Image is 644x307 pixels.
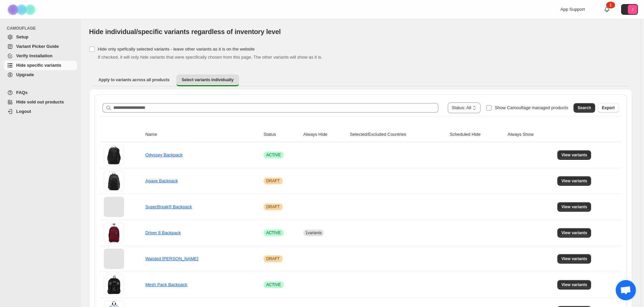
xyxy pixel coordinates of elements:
[16,109,31,114] span: Logout
[16,34,28,39] span: Setup
[145,204,192,209] a: SuperBreak® Backpack
[4,107,77,116] a: Logout
[561,178,587,184] span: View variants
[604,6,610,13] a: 1
[262,127,301,142] th: Status
[266,178,280,184] span: DRAFT
[16,53,53,58] span: Verify Installation
[598,103,619,113] button: Export
[578,105,591,111] span: Search
[557,202,591,212] button: View variants
[606,2,615,8] div: 1
[176,74,239,86] button: Select variants individually
[16,90,28,95] span: FAQs
[628,5,637,14] span: Avatar with initials J
[557,228,591,238] button: View variants
[4,51,77,61] a: Verify Installation
[182,77,234,83] span: Select variants individually
[301,127,348,142] th: Always Hide
[348,127,448,142] th: Selected/Excluded Countries
[4,32,77,42] a: Setup
[616,280,636,300] div: Open chat
[505,127,555,142] th: Always Show
[632,7,634,11] text: J
[7,26,78,31] span: CAMOUFLAGE
[4,42,77,51] a: Variant Picker Guide
[495,105,568,110] span: Show Camouflage managed products
[574,103,595,113] button: Search
[98,77,170,83] span: Apply to variants across all products
[448,127,506,142] th: Scheduled Hide
[266,152,281,158] span: ACTIVE
[266,230,281,236] span: ACTIVE
[145,230,181,235] a: Driver 8 Backpack
[16,44,59,49] span: Variant Picker Guide
[145,256,198,261] a: Waisted [PERSON_NAME]
[145,282,187,287] a: Mesh Pack Backpack
[557,150,591,160] button: View variants
[16,99,64,104] span: Hide sold out products
[5,0,39,19] img: Camouflage
[560,7,585,12] span: App Support
[89,28,281,35] span: Hide individual/specific variants regardless of inventory level
[561,230,587,236] span: View variants
[305,231,322,235] span: 1 variants
[98,55,322,60] span: If checked, it will only hide variants that were specifically chosen from this page. The other va...
[145,152,183,157] a: Odyssey Backpack
[621,4,638,15] button: Avatar with initials J
[4,61,77,70] a: Hide specific variants
[4,70,77,80] a: Upgrade
[561,282,587,287] span: View variants
[557,280,591,289] button: View variants
[557,254,591,264] button: View variants
[561,204,587,210] span: View variants
[4,97,77,107] a: Hide sold out products
[143,127,262,142] th: Name
[4,88,77,97] a: FAQs
[16,72,34,77] span: Upgrade
[602,105,615,111] span: Export
[557,176,591,186] button: View variants
[145,178,178,183] a: Agave Backpack
[561,152,587,158] span: View variants
[98,47,255,52] span: Hide only spefically selected variants - leave other variants as it is on the website
[266,204,280,210] span: DRAFT
[266,282,281,287] span: ACTIVE
[561,256,587,262] span: View variants
[266,256,280,262] span: DRAFT
[93,74,175,85] button: Apply to variants across all products
[16,63,61,68] span: Hide specific variants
